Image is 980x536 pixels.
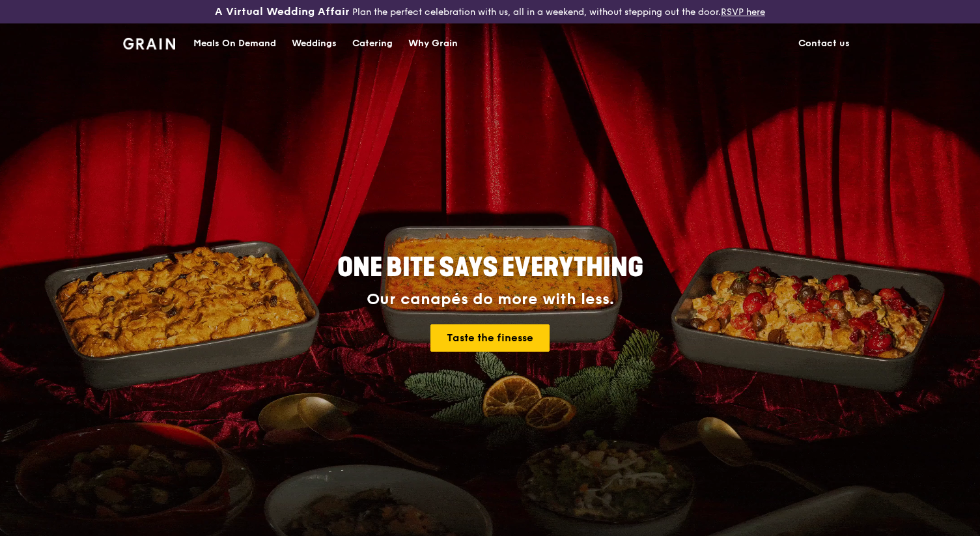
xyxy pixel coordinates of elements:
[791,24,858,63] a: Contact us
[408,24,458,63] div: Why Grain
[430,324,550,352] a: Taste the finesse
[123,23,176,62] a: GrainGrain
[400,24,466,63] a: Why Grain
[337,252,643,283] span: ONE BITE SAYS EVERYTHING
[344,24,400,63] a: Catering
[721,7,765,18] a: RSVP here
[193,24,276,63] div: Meals On Demand
[163,5,817,18] div: Plan the perfect celebration with us, all in a weekend, without stepping out the door.
[352,24,393,63] div: Catering
[215,5,350,18] h3: A Virtual Wedding Affair
[256,290,725,309] div: Our canapés do more with less.
[292,24,337,63] div: Weddings
[123,38,176,49] img: Grain
[284,24,344,63] a: Weddings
